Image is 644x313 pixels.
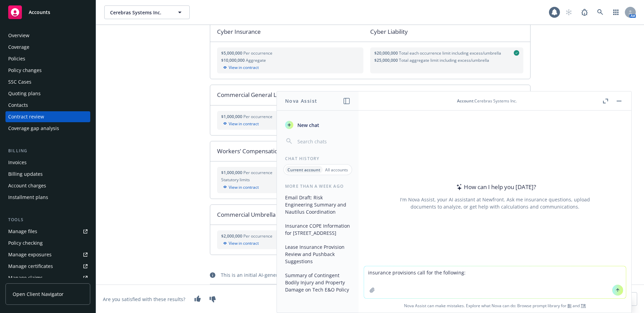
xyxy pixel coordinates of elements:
div: General Liability [370,85,530,105]
div: Commercial General Liability Insurance [210,85,370,105]
div: Overview [8,30,29,41]
div: Contract review [8,111,44,122]
div: Chat History [277,156,359,161]
div: Commercial Umbrella [210,205,370,225]
span: Open Client Navigator [13,290,64,298]
span: Per occurrence [243,50,272,56]
div: Installment plans [8,192,48,203]
div: : Cerebras Systems Inc. [457,98,517,104]
span: Accounts [29,10,50,15]
button: Summary of Contingent Bodily Injury and Property Damage on Tech E&O Policy [282,270,353,295]
a: Manage files [5,226,90,237]
a: Account charges [5,180,90,191]
a: Policy changes [5,65,90,76]
textarea: insurance provisions call for the following: [364,266,626,298]
a: Contract review [5,111,90,122]
div: Policy changes [8,65,42,76]
button: Insurance COPE Information for [STREET_ADDRESS] [282,220,353,239]
div: View in contract [221,65,359,71]
a: Manage exposures [5,249,90,260]
div: View in contract [221,121,359,127]
a: Quoting plans [5,88,90,99]
span: Aggregate [246,57,266,63]
a: TR [581,303,586,309]
div: Tools [5,216,90,223]
div: View in contract [221,184,359,190]
div: Contacts [8,100,28,111]
span: Per occurrence [243,233,272,239]
span: $20,000,000 [374,50,398,56]
a: Accounts [5,3,90,22]
span: Per occurrence [243,170,272,175]
div: Are you satisfied with these results? [103,296,185,303]
span: $2,000,000 [221,233,243,239]
span: New chat [296,122,319,129]
a: Coverage [5,42,90,53]
button: Email Draft: Risk Engineering Summary and Nautilus Coordination [282,192,353,217]
button: New chat [282,119,353,131]
div: Billing [5,147,90,154]
span: $1,000,000 [221,114,243,119]
div: SSC Cases [8,76,31,87]
div: This is an initial AI-generated assessment of your contract. Your servicing team will follow up s... [221,271,531,279]
span: Nova Assist can make mistakes. Explore what Nova can do: Browse prompt library for and [361,299,629,313]
a: Policies [5,53,90,64]
a: Coverage gap analysis [5,123,90,134]
h1: Nova Assist [285,97,317,104]
span: $5,000,000 [221,50,243,56]
a: Manage certificates [5,261,90,272]
span: Account [457,98,473,104]
a: Contacts [5,100,90,111]
a: Search [593,5,607,19]
div: Quoting plans [8,88,41,99]
a: Policy checking [5,238,90,248]
a: Manage claims [5,272,90,283]
a: BI [567,303,572,309]
button: Lease Insurance Provision Review and Pushback Suggestions [282,241,353,267]
div: Manage claims [8,272,43,283]
span: Total aggregate limit including excess/umbrella [399,57,489,63]
div: Policy checking [8,238,43,248]
button: Cerebras Systems Inc. [104,5,190,19]
p: All accounts [325,167,348,173]
div: Account charges [8,180,46,191]
a: SSC Cases [5,76,90,87]
a: Invoices [5,157,90,168]
div: Billing updates [8,169,43,180]
div: Coverage [8,42,29,53]
div: Manage certificates [8,261,53,272]
a: Switch app [609,5,623,19]
span: $10,000,000 [221,57,246,63]
a: Billing updates [5,169,90,180]
div: Manage files [8,226,37,237]
span: $1,000,000 [221,170,243,175]
span: Total each occurrence limit including excess/umbrella [399,50,501,56]
a: Start snowing [562,5,576,19]
div: More than a week ago [277,183,359,189]
span: Cerebras Systems Inc. [110,9,169,16]
div: Invoices [8,157,27,168]
div: View in contract [221,240,359,246]
a: Report a Bug [578,5,591,19]
a: Overview [5,30,90,41]
div: Cyber Insurance [210,22,370,42]
a: Installment plans [5,192,90,203]
div: I'm Nova Assist, your AI assistant at Newfront. Ask me insurance questions, upload documents to a... [399,196,591,210]
div: Cyber Liability [370,22,530,42]
span: $25,000,000 [374,57,398,63]
div: Policies [8,53,25,64]
input: Search chats [296,137,350,146]
span: Statutory limits [221,177,250,183]
div: Workers’ Compensation [210,141,370,161]
span: Per occurrence [243,114,272,119]
div: Coverage gap analysis [8,123,59,134]
p: Current account [287,167,320,173]
div: Manage exposures [8,249,52,260]
div: How can I help you [DATE]? [454,183,536,191]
